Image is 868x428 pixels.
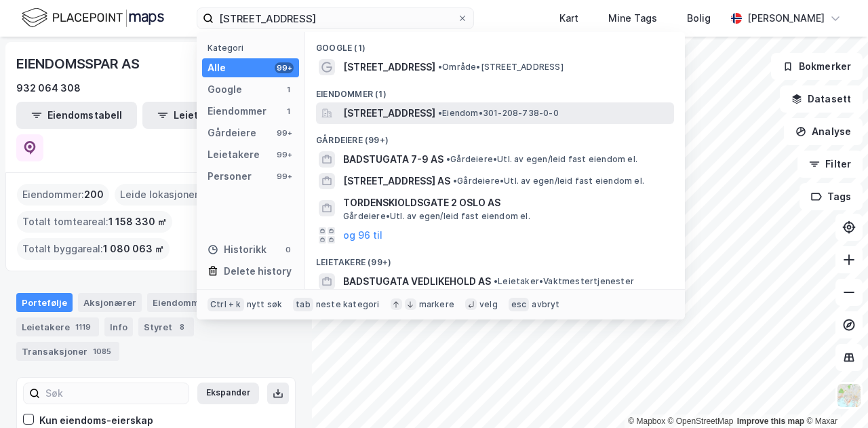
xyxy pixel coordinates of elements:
[343,227,382,244] button: og 96 til
[22,6,164,30] img: logo.f888ab2527a4732fd821a326f86c7f29.svg
[208,147,260,163] div: Leietakere
[40,383,189,404] input: Søk
[628,416,665,426] a: Mapbox
[283,106,294,117] div: 1
[797,151,863,178] button: Filter
[78,293,142,312] div: Aksjonærer
[343,151,443,168] span: BADSTUGATA 7-9 AS
[800,363,868,428] iframe: Chat Widget
[747,10,825,26] div: [PERSON_NAME]
[343,173,450,189] span: [STREET_ADDRESS] AS
[780,85,863,113] button: Datasett
[771,53,863,80] button: Bokmerker
[453,176,644,187] span: Gårdeiere • Utl. av egen/leid fast eiendom el.
[16,102,137,129] button: Eiendomstabell
[208,43,299,53] div: Kategori
[446,154,450,164] span: •
[208,81,242,98] div: Google
[275,171,294,182] div: 99+
[293,298,313,311] div: tab
[687,10,711,26] div: Bolig
[438,108,559,119] span: Eiendom • 301-208-738-0-0
[800,183,863,210] button: Tags
[737,416,804,426] a: Improve this map
[784,118,863,145] button: Analyse
[208,298,244,311] div: Ctrl + k
[305,246,685,271] div: Leietakere (99+)
[17,211,172,233] div: Totalt tomteareal :
[275,149,294,160] div: 99+
[84,187,104,203] span: 200
[16,342,119,361] div: Transaksjoner
[494,276,498,286] span: •
[16,80,81,96] div: 932 064 308
[438,62,564,73] span: Område • [STREET_ADDRESS]
[103,241,164,257] span: 1 080 063 ㎡
[419,299,454,310] div: markere
[283,84,294,95] div: 1
[343,273,491,290] span: BADSTUGATA VEDLIKEHOLD AS
[208,60,226,76] div: Alle
[343,59,435,75] span: [STREET_ADDRESS]
[283,244,294,255] div: 0
[668,416,734,426] a: OpenStreetMap
[142,102,263,129] button: Leietakertabell
[446,154,637,165] span: Gårdeiere • Utl. av egen/leid fast eiendom el.
[147,293,238,312] div: Eiendommer
[343,211,530,222] span: Gårdeiere • Utl. av egen/leid fast eiendom el.
[479,299,498,310] div: velg
[509,298,530,311] div: esc
[208,103,267,119] div: Eiendommer
[115,184,211,206] div: Leide lokasjoner :
[208,241,267,258] div: Historikk
[343,195,669,211] span: TORDENSKIOLDSGATE 2 OSLO AS
[532,299,559,310] div: avbryt
[305,32,685,56] div: Google (1)
[104,317,133,336] div: Info
[438,62,442,72] span: •
[16,53,142,75] div: EIENDOMSSPAR AS
[316,299,380,310] div: neste kategori
[275,62,294,73] div: 99+
[214,8,457,28] input: Søk på adresse, matrikkel, gårdeiere, leietakere eller personer
[247,299,283,310] div: nytt søk
[305,124,685,149] div: Gårdeiere (99+)
[438,108,442,118] span: •
[494,276,634,287] span: Leietaker • Vaktmestertjenester
[224,263,292,279] div: Delete history
[608,10,657,26] div: Mine Tags
[208,125,256,141] div: Gårdeiere
[559,10,578,26] div: Kart
[208,168,252,184] div: Personer
[305,78,685,102] div: Eiendommer (1)
[17,238,170,260] div: Totalt byggareal :
[108,214,167,230] span: 1 158 330 ㎡
[16,317,99,336] div: Leietakere
[138,317,194,336] div: Styret
[275,128,294,138] div: 99+
[17,184,109,206] div: Eiendommer :
[90,345,114,358] div: 1085
[453,176,457,186] span: •
[73,320,94,334] div: 1119
[343,105,435,121] span: [STREET_ADDRESS]
[16,293,73,312] div: Portefølje
[175,320,189,334] div: 8
[197,383,259,404] button: Ekspander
